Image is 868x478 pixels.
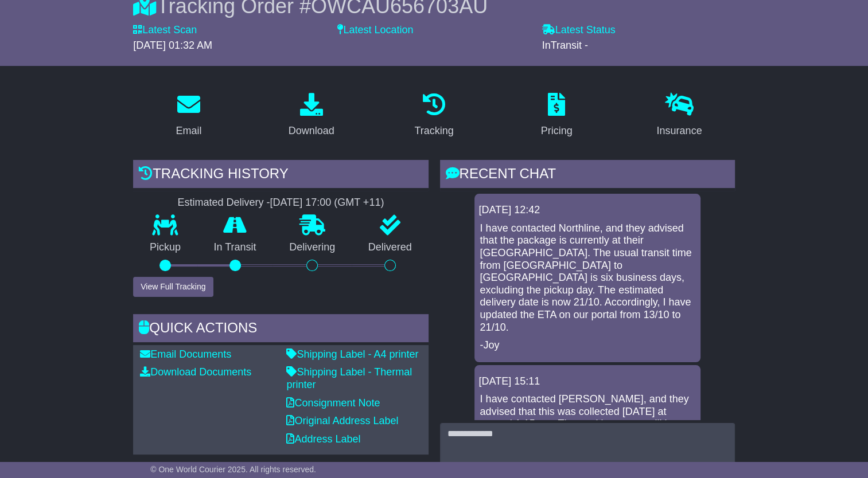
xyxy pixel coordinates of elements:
[480,222,695,334] p: I have contacted Northline, and they advised that the package is currently at their [GEOGRAPHIC_D...
[169,89,209,143] a: Email
[534,89,580,143] a: Pricing
[286,415,398,426] a: Original Address Label
[273,241,352,254] p: Delivering
[480,339,695,352] p: -Joy
[197,241,273,254] p: In Transit
[289,123,334,139] div: Download
[407,89,461,143] a: Tracking
[133,241,197,254] p: Pickup
[140,348,231,360] a: Email Documents
[150,465,316,474] span: © One World Courier 2025. All rights reserved.
[440,160,735,191] div: RECENT CHAT
[286,366,412,390] a: Shipping Label - Thermal printer
[479,204,696,217] div: [DATE] 12:42
[541,123,573,139] div: Pricing
[286,348,418,360] a: Shipping Label - A4 printer
[656,123,702,139] div: Insurance
[480,393,695,455] p: I have contacted [PERSON_NAME], and they advised that this was collected [DATE] at around 1:15 pm...
[133,24,197,37] label: Latest Scan
[281,89,342,143] a: Download
[352,241,429,254] p: Delivered
[286,397,380,409] a: Consignment Note
[649,89,709,143] a: Insurance
[133,277,213,297] button: View Full Tracking
[133,197,428,209] div: Estimated Delivery -
[479,375,696,388] div: [DATE] 15:11
[286,433,360,445] a: Address Label
[542,40,588,51] span: InTransit -
[133,40,212,51] span: [DATE] 01:32 AM
[133,160,428,191] div: Tracking history
[337,24,413,37] label: Latest Location
[176,123,202,139] div: Email
[133,314,428,345] div: Quick Actions
[414,123,453,139] div: Tracking
[140,366,251,378] a: Download Documents
[270,197,384,209] div: [DATE] 17:00 (GMT +11)
[542,24,616,37] label: Latest Status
